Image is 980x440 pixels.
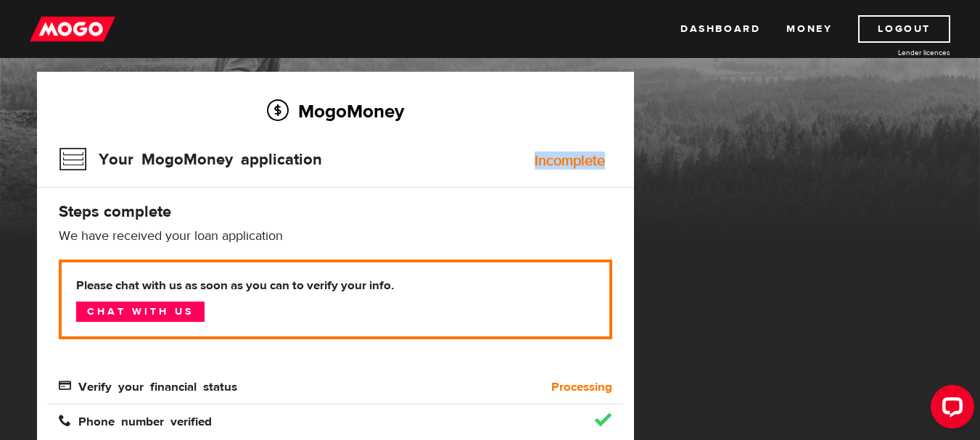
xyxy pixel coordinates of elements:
a: Logout [858,15,950,43]
a: Dashboard [680,15,760,43]
span: Phone number verified [59,414,212,426]
a: Money [786,15,832,43]
span: Verify your financial status [59,379,237,391]
iframe: LiveChat chat widget [919,379,980,440]
p: We have received your loan application [59,228,612,245]
h4: Steps complete [59,202,612,222]
b: Please chat with us as soon as you can to verify your info. [76,277,595,294]
img: mogo_logo-11ee424be714fa7cbb0f0f49df9e16ec.png [30,15,115,43]
h2: MogoMoney [59,96,612,126]
div: Incomplete [535,154,605,168]
a: Chat with us [76,302,205,322]
a: Lender licences [841,47,950,58]
b: Processing [551,378,612,396]
h3: Your MogoMoney application [59,141,322,178]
